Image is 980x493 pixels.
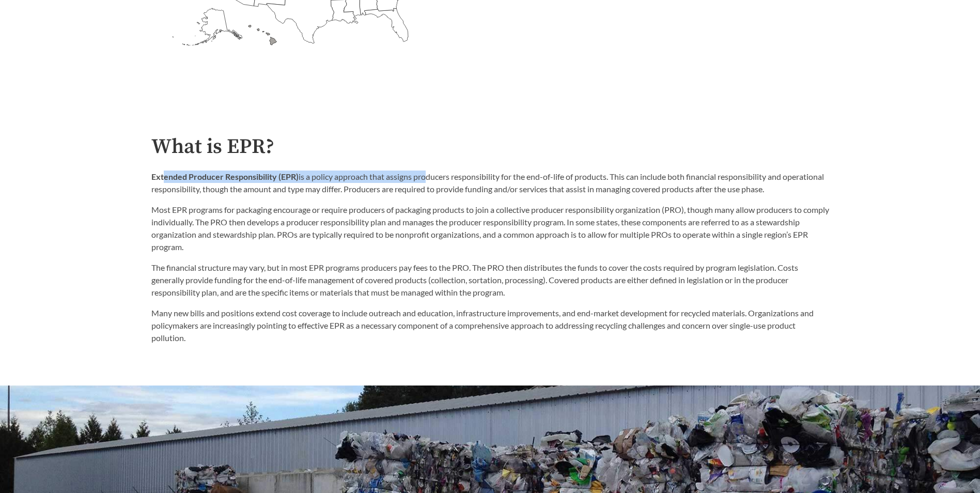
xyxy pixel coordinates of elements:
p: is a policy approach that assigns producers responsibility for the end-of-life of products. This ... [151,171,829,195]
strong: Extended Producer Responsibility (EPR) [151,172,299,181]
p: Many new bills and positions extend cost coverage to include outreach and education, infrastructu... [151,307,829,344]
p: The financial structure may vary, but in most EPR programs producers pay fees to the PRO. The PRO... [151,261,829,299]
h2: What is EPR? [151,135,829,159]
p: Most EPR programs for packaging encourage or require producers of packaging products to join a co... [151,204,829,253]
